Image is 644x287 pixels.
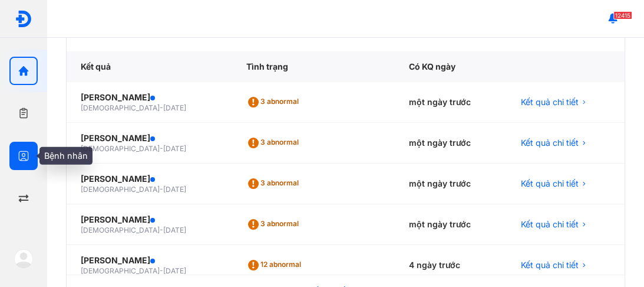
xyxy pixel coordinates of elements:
[613,11,632,19] span: 12415
[395,123,506,164] div: một ngày trước
[246,215,303,234] div: 3 abnormal
[81,266,160,275] span: [DEMOGRAPHIC_DATA]
[67,51,232,82] div: Kết quả
[232,51,395,82] div: Tình trạng
[520,137,578,149] span: Kết quả chi tiết
[246,174,303,193] div: 3 abnormal
[395,204,506,245] div: một ngày trước
[395,164,506,204] div: một ngày trước
[520,218,578,230] span: Kết quả chi tiết
[520,96,578,108] span: Kết quả chi tiết
[246,133,303,152] div: 3 abnormal
[81,144,160,153] span: [DEMOGRAPHIC_DATA]
[520,259,578,271] span: Kết quả chi tiết
[81,226,160,234] span: [DEMOGRAPHIC_DATA]
[395,51,506,82] div: Có KQ ngày
[163,185,186,194] span: [DATE]
[81,92,218,103] div: [PERSON_NAME]
[163,266,186,275] span: [DATE]
[81,132,218,144] div: [PERSON_NAME]
[163,103,186,112] span: [DATE]
[160,185,163,194] span: -
[163,144,186,153] span: [DATE]
[160,266,163,275] span: -
[81,185,160,194] span: [DEMOGRAPHIC_DATA]
[15,10,32,28] img: logo
[246,256,306,275] div: 12 abnormal
[160,103,163,112] span: -
[81,255,218,266] div: [PERSON_NAME]
[160,226,163,234] span: -
[520,178,578,190] span: Kết quả chi tiết
[246,93,303,112] div: 3 abnormal
[160,144,163,153] span: -
[395,82,506,123] div: một ngày trước
[395,245,506,286] div: 4 ngày trước
[163,226,186,234] span: [DATE]
[81,173,218,185] div: [PERSON_NAME]
[14,249,33,268] img: logo
[81,103,160,112] span: [DEMOGRAPHIC_DATA]
[81,214,218,226] div: [PERSON_NAME]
